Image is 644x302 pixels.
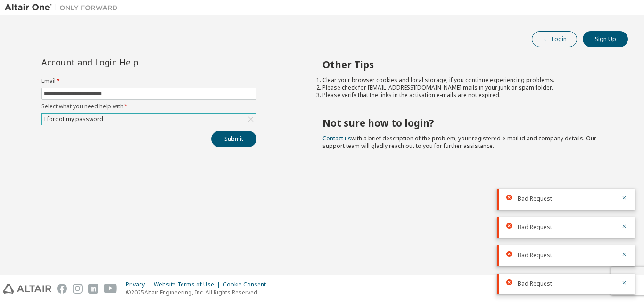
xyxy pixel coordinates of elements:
[322,117,611,129] h2: Not sure how to login?
[126,281,154,288] div: Privacy
[322,134,596,150] span: with a brief description of the problem, your registered e-mail id and company details. Our suppo...
[211,131,256,147] button: Submit
[518,195,552,203] span: Bad Request
[126,288,272,296] p: © 2025 Altair Engineering, Inc. All Rights Reserved.
[583,31,628,47] button: Sign Up
[518,223,552,231] span: Bad Request
[322,84,611,91] li: Please check for [EMAIL_ADDRESS][DOMAIN_NAME] mails in your junk or spam folder.
[104,284,117,294] img: youtube.svg
[322,58,611,71] h2: Other Tips
[41,58,214,66] div: Account and Login Help
[42,114,256,125] div: I forgot my password
[322,76,611,84] li: Clear your browser cookies and local storage, if you continue experiencing problems.
[322,91,611,99] li: Please verify that the links in the activation e-mails are not expired.
[532,31,577,47] button: Login
[5,3,123,12] img: Altair One
[223,281,272,288] div: Cookie Consent
[41,77,256,85] label: Email
[518,252,552,259] span: Bad Request
[41,103,256,110] label: Select what you need help with
[3,284,51,294] img: altair_logo.svg
[518,280,552,287] span: Bad Request
[154,281,223,288] div: Website Terms of Use
[57,284,67,294] img: facebook.svg
[73,284,83,294] img: instagram.svg
[42,114,105,124] div: I forgot my password
[88,284,98,294] img: linkedin.svg
[322,134,351,142] a: Contact us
